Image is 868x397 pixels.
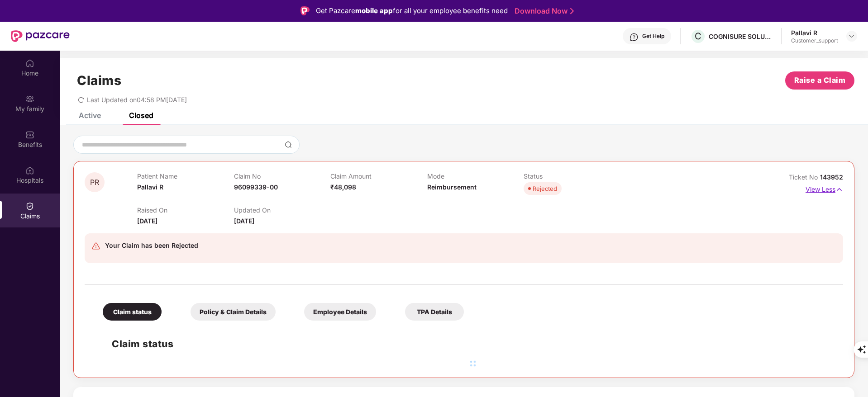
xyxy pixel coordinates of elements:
span: Raise a Claim [794,75,846,86]
p: Updated On [234,206,330,214]
div: Closed [129,111,153,120]
img: svg+xml;base64,PHN2ZyBpZD0iQmVuZWZpdHMiIHhtbG5zPSJodHRwOi8vd3d3LnczLm9yZy8yMDAwL3N2ZyIgd2lkdGg9Ij... [25,130,34,139]
span: C [695,31,701,42]
div: Customer_support [791,37,838,44]
img: svg+xml;base64,PHN2ZyBpZD0iSGVscC0zMngzMiIgeG1sbnM9Imh0dHA6Ly93d3cudzMub3JnLzIwMDAvc3ZnIiB3aWR0aD... [630,33,639,42]
span: Ticket No [789,173,820,181]
img: Logo [300,6,310,15]
div: Policy & Claim Details [191,303,276,321]
span: Last Updated on 04:58 PM[DATE] [87,96,187,104]
h2: Claim status [112,336,834,351]
div: Your Claim has been Rejected [105,240,198,251]
img: svg+xml;base64,PHN2ZyBpZD0iU2VhcmNoLTMyeDMyIiB4bWxucz0iaHR0cDovL3d3dy53My5vcmcvMjAwMC9zdmciIHdpZH... [285,141,292,148]
p: Raised On [137,206,234,214]
img: svg+xml;base64,PHN2ZyBpZD0iQ2xhaW0iIHhtbG5zPSJodHRwOi8vd3d3LnczLm9yZy8yMDAwL3N2ZyIgd2lkdGg9IjIwIi... [25,202,34,211]
h1: Claims [77,73,121,88]
img: svg+xml;base64,PHN2ZyB3aWR0aD0iMjAiIGhlaWdodD0iMjAiIHZpZXdCb3g9IjAgMCAyMCAyMCIgZmlsbD0ibm9uZSIgeG... [25,95,34,104]
span: [DATE] [137,217,157,225]
div: Get Help [642,33,664,40]
div: COGNISURE SOLUTIONS PRIVATE LIMITED [709,32,772,41]
p: Status [524,172,620,180]
span: PR [90,179,99,186]
p: Patient Name [137,172,234,180]
img: svg+xml;base64,PHN2ZyB4bWxucz0iaHR0cDovL3d3dy53My5vcmcvMjAwMC9zdmciIHdpZHRoPSIxNyIgaGVpZ2h0PSIxNy... [835,184,843,194]
div: Active [79,111,101,120]
img: New Pazcare Logo [11,30,70,42]
img: Stroke [570,6,574,16]
strong: mobile app [355,6,393,15]
span: [DATE] [234,217,254,225]
div: Get Pazcare for all your employee benefits need [316,5,508,16]
span: ₹48,098 [330,183,356,191]
span: 143952 [820,173,843,181]
img: svg+xml;base64,PHN2ZyB4bWxucz0iaHR0cDovL3d3dy53My5vcmcvMjAwMC9zdmciIHdpZHRoPSIyNCIgaGVpZ2h0PSIyNC... [91,241,100,250]
span: Reimbursement [427,183,477,191]
button: Raise a Claim [785,71,854,90]
div: TPA Details [405,303,464,321]
p: Claim Amount [330,172,427,180]
p: View Less [806,182,843,194]
div: Employee Details [304,303,376,321]
div: Claim status [103,303,162,321]
p: Mode [427,172,524,180]
div: Pallavi R [791,28,838,37]
div: Rejected [533,184,557,193]
p: Claim No [234,172,330,180]
img: svg+xml;base64,PHN2ZyBpZD0iSG9zcGl0YWxzIiB4bWxucz0iaHR0cDovL3d3dy53My5vcmcvMjAwMC9zdmciIHdpZHRoPS... [25,166,34,175]
img: svg+xml;base64,PHN2ZyBpZD0iSG9tZSIgeG1sbnM9Imh0dHA6Ly93d3cudzMub3JnLzIwMDAvc3ZnIiB3aWR0aD0iMjAiIG... [25,59,34,68]
a: Download Now [515,6,571,16]
img: svg+xml;base64,PHN2ZyBpZD0iRHJvcGRvd24tMzJ4MzIiIHhtbG5zPSJodHRwOi8vd3d3LnczLm9yZy8yMDAwL3N2ZyIgd2... [848,33,855,40]
span: Pallavi R [137,183,163,191]
span: 96099339-00 [234,183,278,191]
span: redo [78,96,84,104]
